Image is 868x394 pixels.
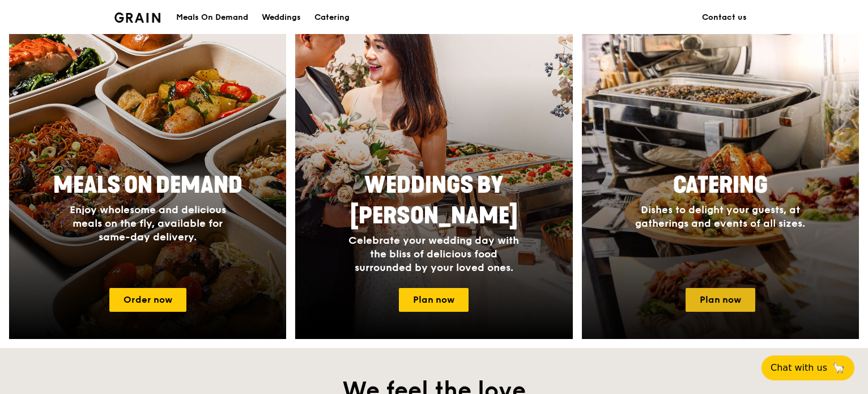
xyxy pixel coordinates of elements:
button: Chat with us🦙 [761,355,854,380]
a: Weddings by [PERSON_NAME]Celebrate your wedding day with the bliss of delicious food surrounded b... [295,9,572,339]
span: Chat with us [771,361,827,375]
a: Contact us [695,1,754,35]
img: Grain [114,12,160,23]
span: Meals On Demand [53,172,242,199]
div: Catering [314,1,350,35]
span: Celebrate your wedding day with the bliss of delicious food surrounded by your loved ones. [348,234,519,274]
span: Enjoy wholesome and delicious meals on the fly, available for same-day delivery. [70,204,226,243]
div: Weddings [262,1,301,35]
div: Meals On Demand [176,1,248,35]
a: Catering [308,1,356,35]
a: Plan now [686,288,755,312]
a: CateringDishes to delight your guests, at gatherings and events of all sizes.Plan now [582,9,859,339]
a: Plan now [399,288,469,312]
span: 🦙 [832,361,845,375]
a: Meals On DemandEnjoy wholesome and delicious meals on the fly, available for same-day delivery.Or... [9,9,286,339]
span: Weddings by [PERSON_NAME] [350,172,518,230]
span: Catering [673,172,768,199]
a: Order now [109,288,186,312]
a: Weddings [255,1,308,35]
span: Dishes to delight your guests, at gatherings and events of all sizes. [635,204,805,230]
